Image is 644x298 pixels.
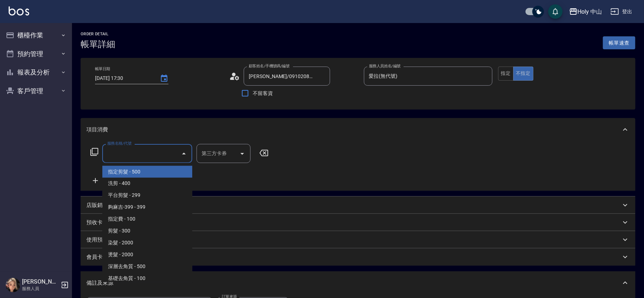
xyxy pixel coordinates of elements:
p: 會員卡銷售 [86,253,113,261]
span: 燙髮 - 2000 [102,249,192,261]
span: 平台剪髮 - 299 [102,190,192,202]
h5: [PERSON_NAME] [22,278,59,285]
button: 帳單速查 [603,36,635,50]
div: 項目消費 [81,141,635,191]
span: 基礎去角質 - 100 [102,273,192,285]
button: 預約管理 [3,45,69,63]
span: 剪髮 - 300 [102,225,192,237]
div: 備註及來源 [81,271,635,294]
button: save [548,4,563,19]
p: 預收卡販賣 [86,219,113,226]
span: 深層去角質 - 500 [102,261,192,273]
label: 顧客姓名/手機號碼/編號 [249,63,290,69]
span: 染髮 - 2000 [102,237,192,249]
button: Choose date, selected date is 2025-08-24 [156,70,173,87]
span: 不留客資 [253,90,273,97]
h2: Order detail [81,32,115,36]
input: YYYY/MM/DD hh:mm [95,72,153,84]
button: 櫃檯作業 [3,26,69,45]
p: 店販銷售 [86,202,108,209]
button: 不指定 [513,67,533,81]
div: 會員卡銷售 [81,248,635,266]
label: 帳單日期 [95,66,110,72]
span: 洗剪 - 400 [102,178,192,190]
label: 服務名稱/代號 [107,141,131,146]
label: 服務人員姓名/編號 [369,63,401,69]
div: Holy 中山 [578,7,602,16]
span: 夠麻吉-399 - 399 [102,202,192,213]
div: 項目消費 [81,118,635,141]
img: Person [6,278,20,292]
div: 預收卡販賣 [81,214,635,231]
button: 報表及分析 [3,63,69,82]
button: Close [178,148,190,159]
span: 指定剪髮 - 500 [102,166,192,178]
button: 指定 [498,67,514,81]
h3: 帳單詳細 [81,39,115,49]
p: 項目消費 [86,126,108,134]
p: 服務人員 [22,285,59,292]
button: Holy 中山 [566,4,605,19]
button: Open [237,148,248,159]
button: 客戶管理 [3,82,69,100]
button: 登出 [608,5,635,18]
div: 使用預收卡編輯訂單不得編輯預收卡使用 [81,231,635,248]
p: 使用預收卡 [86,236,113,244]
span: 指定費 - 100 [102,213,192,225]
p: 備註及來源 [86,279,113,287]
div: 店販銷售 [81,197,635,214]
img: Logo [9,6,29,15]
